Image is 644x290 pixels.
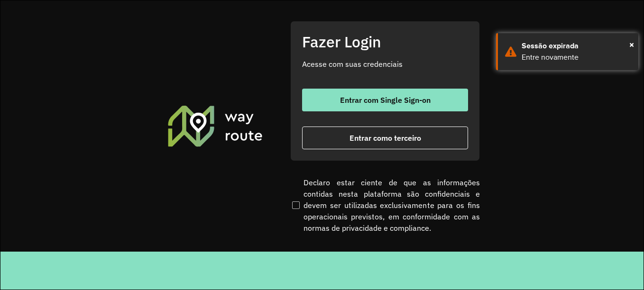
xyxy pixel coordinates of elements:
div: Sessão expirada [522,40,631,52]
h2: Fazer Login [302,33,468,51]
button: button [302,127,468,149]
img: Roteirizador AmbevTech [166,104,264,148]
button: button [302,89,468,111]
span: Entrar como terceiro [350,134,421,142]
label: Declaro estar ciente de que as informações contidas nesta plataforma são confidenciais e devem se... [290,177,480,234]
div: Entre novamente [522,52,631,63]
span: × [629,37,634,52]
span: Entrar com Single Sign-on [340,96,431,104]
button: Close [629,37,634,52]
p: Acesse com suas credenciais [302,58,468,70]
